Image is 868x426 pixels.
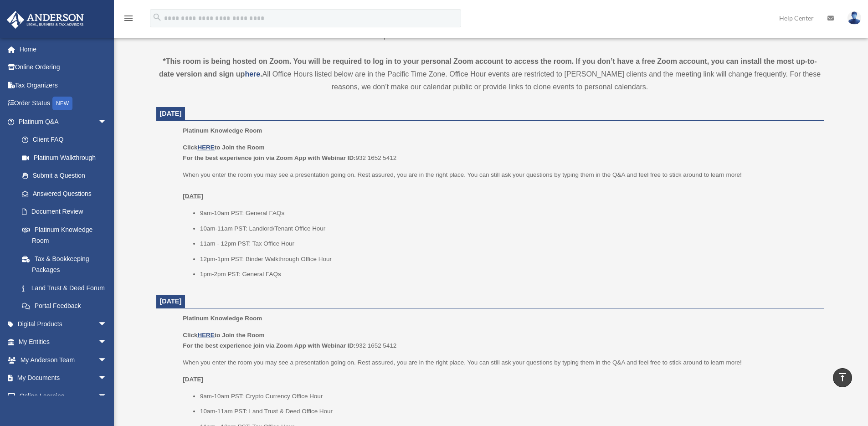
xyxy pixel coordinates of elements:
li: 9am-10am PST: Crypto Currency Office Hour [200,391,817,402]
li: 10am-11am PST: Land Trust & Deed Office Hour [200,406,817,417]
u: [DATE] [183,376,203,383]
span: arrow_drop_down [98,113,116,131]
p: 932 1652 5412 [183,330,817,351]
a: Order StatusNEW [6,94,121,113]
img: User Pic [847,11,861,25]
a: Online Ordering [6,58,121,77]
span: [DATE] [160,298,182,305]
div: NEW [52,97,72,110]
a: Digital Productsarrow_drop_down [6,315,121,333]
div: All Office Hours listed below are in the Pacific Time Zone. Office Hour events are restricted to ... [156,55,824,93]
a: Submit a Question [13,167,121,185]
b: Click to Join the Room [183,332,264,339]
a: My Documentsarrow_drop_down [6,369,121,387]
i: menu [123,13,134,24]
a: Answered Questions [13,185,121,203]
a: My Entitiesarrow_drop_down [6,333,121,351]
b: For the best experience join via Zoom App with Webinar ID: [183,154,355,161]
a: Land Trust & Deed Forum [13,279,121,297]
span: arrow_drop_down [98,333,116,352]
b: For the best experience join via Zoom App with Webinar ID: [183,342,355,349]
span: arrow_drop_down [98,387,116,405]
p: When you enter the room you may see a presentation going on. Rest assured, you are in the right p... [183,357,817,368]
span: arrow_drop_down [98,315,116,334]
a: Home [6,40,121,58]
span: Platinum Knowledge Room [183,315,262,322]
p: When you enter the room you may see a presentation going on. Rest assured, you are in the right p... [183,169,817,202]
a: Tax Organizers [6,76,121,94]
li: 1pm-2pm PST: General FAQs [200,269,817,280]
i: vertical_align_top [837,372,848,383]
a: Portal Feedback [13,297,121,315]
a: here [245,70,260,78]
strong: . [260,70,262,78]
a: Platinum Knowledge Room [13,221,116,250]
p: 932 1652 5412 [183,142,817,164]
a: Platinum Walkthrough [13,149,121,167]
span: arrow_drop_down [98,369,116,388]
span: [DATE] [160,110,182,117]
li: 9am-10am PST: General FAQs [200,208,817,219]
li: 12pm-1pm PST: Binder Walkthrough Office Hour [200,254,817,265]
a: My Anderson Teamarrow_drop_down [6,351,121,369]
span: Platinum Knowledge Room [183,127,262,134]
li: 10am-11am PST: Landlord/Tenant Office Hour [200,223,817,234]
i: search [152,12,162,22]
span: arrow_drop_down [98,351,116,370]
a: Document Review [13,203,121,221]
a: menu [123,16,134,24]
img: Anderson Advisors Platinum Portal [4,11,87,29]
u: [DATE] [183,193,203,200]
b: Click to Join the Room [183,144,264,151]
a: HERE [197,332,214,339]
li: 11am - 12pm PST: Tax Office Hour [200,238,817,249]
a: vertical_align_top [833,368,852,387]
a: Client FAQ [13,131,121,149]
a: Tax & Bookkeeping Packages [13,250,121,279]
a: HERE [197,144,214,151]
strong: *This room is being hosted on Zoom. You will be required to log in to your personal Zoom account ... [159,57,817,78]
a: Online Learningarrow_drop_down [6,387,121,405]
a: Platinum Q&Aarrow_drop_down [6,113,121,131]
